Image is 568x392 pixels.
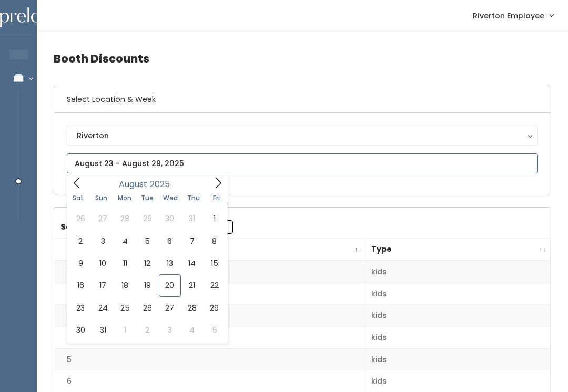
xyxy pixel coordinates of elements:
[181,252,203,274] span: August 14, 2025
[114,208,136,230] span: July 28, 2025
[92,230,114,252] span: August 3, 2025
[366,239,551,261] th: Type: activate to sort column ascending
[90,195,113,201] span: Sun
[136,208,158,230] span: July 29, 2025
[114,274,136,296] span: August 18, 2025
[69,319,92,341] span: August 30, 2025
[54,239,366,261] th: Booth Number: activate to sort column descending
[136,319,158,341] span: September 2, 2025
[136,230,158,252] span: August 5, 2025
[203,297,225,319] span: August 29, 2025
[159,230,181,252] span: August 6, 2025
[67,153,538,173] input: August 23 - August 29, 2025
[182,195,205,201] span: Thu
[366,327,551,349] td: kids
[181,230,203,252] span: August 7, 2025
[159,297,181,319] span: August 27, 2025
[473,10,544,22] span: Riverton Employee
[54,283,366,305] td: 2
[159,252,181,274] span: August 13, 2025
[92,319,114,341] span: August 31, 2025
[54,86,551,113] h6: Select Location & Week
[366,305,551,327] td: kids
[203,274,225,296] span: August 22, 2025
[181,274,203,296] span: August 21, 2025
[366,348,551,370] td: kids
[113,195,136,201] span: Mon
[203,230,225,252] span: August 8, 2025
[205,195,228,201] span: Fri
[136,195,159,201] span: Tue
[114,252,136,274] span: August 11, 2025
[69,274,92,296] span: August 16, 2025
[92,252,114,274] span: August 10, 2025
[92,297,114,319] span: August 24, 2025
[366,283,551,305] td: kids
[462,4,564,27] a: Riverton Employee
[203,208,225,230] span: August 1, 2025
[136,297,158,319] span: August 26, 2025
[54,305,366,327] td: 3
[203,252,225,274] span: August 15, 2025
[69,252,92,274] span: August 9, 2025
[136,252,158,274] span: August 12, 2025
[67,126,538,146] button: Riverton
[181,297,203,319] span: August 28, 2025
[119,180,147,189] span: August
[159,274,181,296] span: August 20, 2025
[67,195,90,201] span: Sat
[136,274,158,296] span: August 19, 2025
[203,319,225,341] span: September 5, 2025
[69,297,92,319] span: August 23, 2025
[69,208,92,230] span: July 26, 2025
[54,348,366,370] td: 5
[92,274,114,296] span: August 17, 2025
[60,220,233,234] label: Search:
[114,297,136,319] span: August 25, 2025
[147,178,179,191] input: Year
[366,261,551,283] td: kids
[181,208,203,230] span: July 31, 2025
[92,208,114,230] span: July 27, 2025
[54,44,551,73] h4: Booth Discounts
[54,261,366,283] td: 1
[54,327,366,349] td: 4
[114,319,136,341] span: September 1, 2025
[159,195,182,201] span: Wed
[114,230,136,252] span: August 4, 2025
[181,319,203,341] span: September 4, 2025
[159,319,181,341] span: September 3, 2025
[69,230,92,252] span: August 2, 2025
[159,208,181,230] span: July 30, 2025
[77,130,528,141] div: Riverton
